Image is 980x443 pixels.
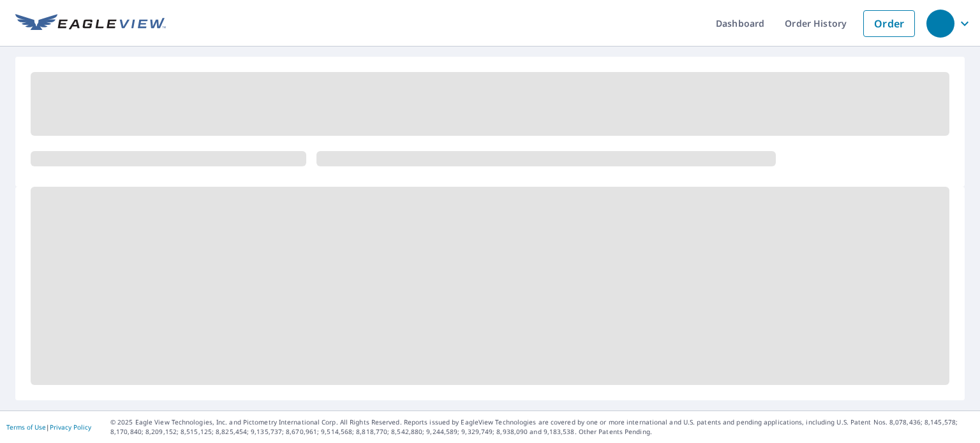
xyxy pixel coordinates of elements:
[50,423,91,432] a: Privacy Policy
[15,14,166,33] img: EV Logo
[6,423,46,432] a: Terms of Use
[6,423,91,431] p: |
[863,10,915,37] a: Order
[110,418,974,437] p: © 2025 Eagle View Technologies, Inc. and Pictometry International Corp. All Rights Reserved. Repo...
